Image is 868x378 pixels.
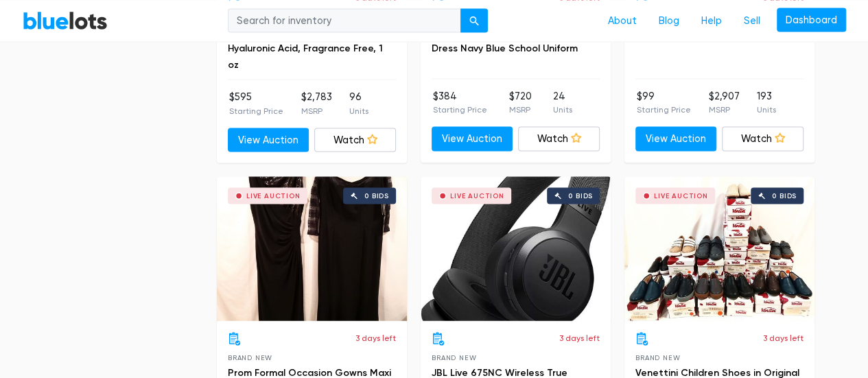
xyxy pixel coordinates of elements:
span: Brand New [635,354,680,362]
p: Units [757,104,776,116]
p: Units [349,105,368,117]
p: Starting Price [433,104,487,116]
div: Live Auction [654,193,708,200]
span: Brand New [228,354,272,362]
p: 3 days left [355,332,396,344]
li: $2,907 [708,89,739,117]
li: $2,783 [301,90,331,117]
a: Blog [648,8,690,34]
a: Live Auction 0 bids [217,177,407,321]
a: Watch [722,127,804,152]
p: Starting Price [229,105,283,117]
p: MSRP [301,105,331,117]
li: $595 [229,90,283,117]
div: Live Auction [246,193,301,200]
a: Watch [314,128,396,153]
li: $384 [433,89,487,117]
a: About [597,8,648,34]
div: Live Auction [450,193,504,200]
p: MSRP [508,104,531,116]
a: Sell [733,8,771,34]
a: Watch [518,127,600,152]
p: 3 days left [763,332,804,344]
li: $99 [637,89,691,117]
li: 24 [553,89,572,117]
li: 193 [757,89,776,117]
a: Help [690,8,733,34]
a: View Auction [635,127,717,152]
a: Dashboard [777,8,846,32]
li: 96 [349,90,368,117]
a: Live Auction 0 bids [624,177,814,321]
input: Search for inventory [228,8,461,33]
div: 0 bids [364,193,389,200]
span: Brand New [432,354,476,362]
div: 0 bids [568,193,593,200]
p: 3 days left [559,332,600,344]
a: Live Auction 0 bids [421,177,611,321]
div: 0 bids [772,193,797,200]
a: BlueLots [23,10,108,30]
p: MSRP [708,104,739,116]
li: $720 [508,89,531,117]
a: View Auction [432,127,513,152]
p: Starting Price [637,104,691,116]
p: Units [553,104,572,116]
a: CeraVe Vitamin C Serum with Hyaluronic Acid, Fragrance Free, 1 oz [228,26,383,71]
a: View Auction [228,128,309,153]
